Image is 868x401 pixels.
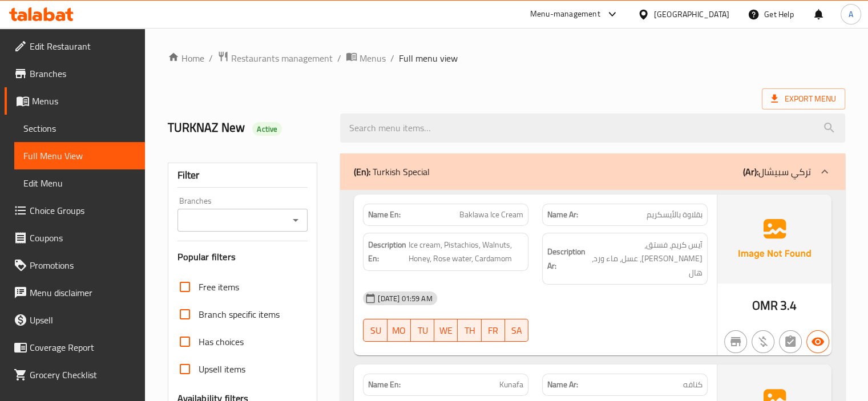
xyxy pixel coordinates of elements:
[209,51,213,65] li: /
[5,224,145,252] a: Coupons
[806,330,829,353] button: Available
[252,122,282,136] div: Active
[5,361,145,388] a: Grocery Checklist
[30,286,136,299] span: Menu disclaimer
[168,119,327,136] h2: TURKNAZ New
[346,51,386,66] a: Menus
[486,322,500,339] span: FR
[5,60,145,87] a: Branches
[30,258,136,272] span: Promotions
[23,121,136,135] span: Sections
[5,33,145,60] a: Edit Restaurant
[530,7,600,21] div: Menu-management
[168,51,204,65] a: Home
[547,209,578,221] strong: Name Ar:
[779,330,802,353] button: Not has choices
[5,334,145,361] a: Coverage Report
[14,115,145,142] a: Sections
[23,149,136,163] span: Full Menu View
[252,124,282,135] span: Active
[588,238,703,280] span: آيس كريم، فستق، جوز، عسل، ماء ورد، هال
[199,362,245,376] span: Upsell items
[360,51,386,65] span: Menus
[415,322,430,339] span: TU
[482,319,505,342] button: FR
[434,319,458,342] button: WE
[32,94,136,108] span: Menus
[231,51,333,65] span: Restaurants management
[547,245,586,273] strong: Description Ar:
[30,39,136,53] span: Edit Restaurant
[5,87,145,115] a: Menus
[30,204,136,217] span: Choice Groups
[743,163,758,180] b: (Ar):
[373,293,437,304] span: [DATE] 01:59 AM
[647,209,703,221] span: بقلاوة بالأيسكريم
[780,294,797,317] span: 3.4
[771,92,836,106] span: Export Menu
[547,379,578,391] strong: Name Ar:
[30,368,136,382] span: Grocery Checklist
[177,163,308,188] div: Filter
[505,319,528,342] button: SA
[199,307,280,321] span: Branch specific items
[5,279,145,306] a: Menu disclaimer
[762,88,845,110] span: Export Menu
[5,252,145,279] a: Promotions
[354,165,430,179] p: Turkish Special
[168,51,845,66] nav: breadcrumb
[499,379,523,391] span: Kunafa
[177,250,308,264] h3: Popular filters
[392,322,406,339] span: MO
[387,319,411,342] button: MO
[368,322,382,339] span: SU
[458,319,481,342] button: TH
[368,238,406,266] strong: Description En:
[199,335,244,349] span: Has choices
[288,212,304,228] button: Open
[30,341,136,354] span: Coverage Report
[368,209,401,221] strong: Name En:
[363,319,387,342] button: SU
[5,197,145,224] a: Choice Groups
[5,306,145,334] a: Upsell
[399,51,458,65] span: Full menu view
[14,142,145,169] a: Full Menu View
[849,8,853,21] span: A
[724,330,747,353] button: Not branch specific item
[654,8,729,21] div: [GEOGRAPHIC_DATA]
[337,51,341,65] li: /
[217,51,333,66] a: Restaurants management
[30,313,136,327] span: Upsell
[462,322,477,339] span: TH
[368,379,401,391] strong: Name En:
[683,379,703,391] span: كنافه
[752,294,778,317] span: OMR
[459,209,523,221] span: Baklawa Ice Cream
[411,319,434,342] button: TU
[439,322,453,339] span: WE
[409,238,523,266] span: Ice cream, Pistachios, Walnuts, Honey, Rose water, Cardamom
[340,153,845,190] div: (En): Turkish Special(Ar):تركي سبيشال
[752,330,774,353] button: Purchased item
[30,67,136,80] span: Branches
[14,169,145,197] a: Edit Menu
[510,322,524,339] span: SA
[199,280,239,294] span: Free items
[23,176,136,190] span: Edit Menu
[743,165,811,179] p: تركي سبيشال
[30,231,136,245] span: Coupons
[390,51,394,65] li: /
[354,163,370,180] b: (En):
[717,195,831,283] img: Ae5nvW7+0k+MAAAAAElFTkSuQmCC
[340,114,845,143] input: search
